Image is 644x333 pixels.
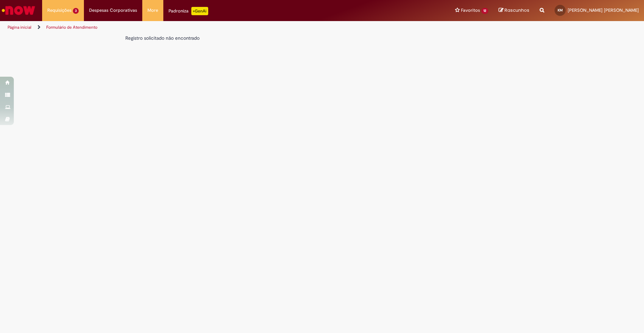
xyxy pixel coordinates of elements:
img: ServiceNow [1,3,36,17]
p: +GenAi [191,7,208,15]
a: Página inicial [8,25,31,30]
a: Formulário de Atendimento [46,25,97,30]
span: 12 [481,8,488,14]
a: Rascunhos [499,7,529,14]
span: Despesas Corporativas [89,7,137,14]
span: KM [558,8,563,12]
div: Padroniza [169,7,208,15]
div: Registro solicitado não encontrado [125,35,418,41]
ul: Trilhas de página [5,21,424,34]
span: Favoritos [461,7,480,14]
span: 3 [73,8,79,14]
span: Rascunhos [504,7,529,13]
span: Requisições [47,7,71,14]
span: [PERSON_NAME] [PERSON_NAME] [568,7,639,13]
span: More [147,7,158,14]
